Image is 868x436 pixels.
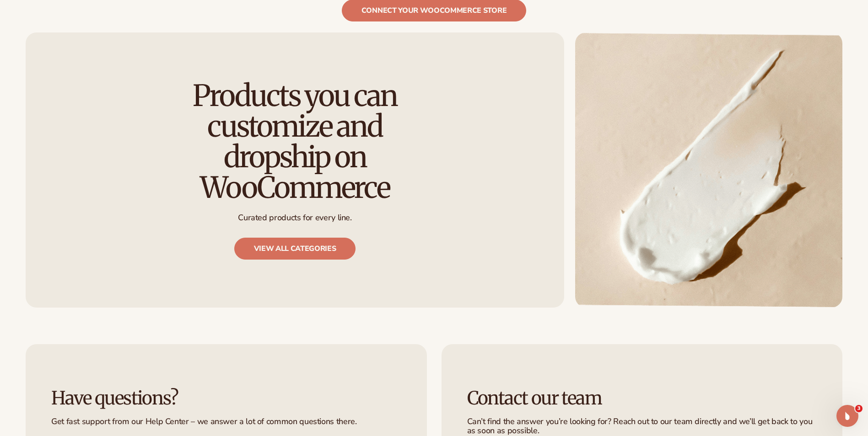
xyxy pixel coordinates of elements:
[238,213,351,223] p: Curated products for every line.
[575,32,842,308] img: Moisturizer cream swatch.
[51,388,401,408] h3: Have questions?
[836,405,858,427] iframe: Intercom live chat
[156,80,434,203] h2: Products you can customize and dropship on WooCommerce
[234,238,356,260] a: View all categories
[51,417,401,426] p: Get fast support from our Help Center – we answer a lot of common questions there.
[855,405,863,412] span: 3
[467,417,817,436] p: Can’t find the answer you’re looking for? Reach out to our team directly and we’ll get back to yo...
[467,388,817,408] h3: Contact our team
